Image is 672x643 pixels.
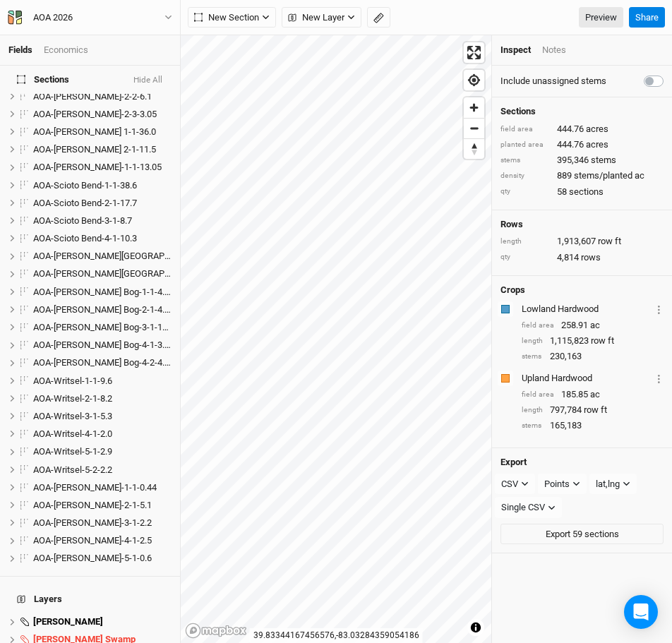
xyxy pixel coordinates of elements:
span: AOA-Writsel-5-2-2.2 [33,464,112,475]
div: AOA-Poston 1-1-36.0 [33,126,172,138]
div: qty [500,252,550,263]
div: 797,784 [522,404,664,416]
span: AOA-[PERSON_NAME] 2-1-11.5 [33,144,156,155]
div: AOA-Kibler Fen-2-2-6.1 [33,91,172,102]
a: Preview [579,7,623,28]
h4: Sections [500,106,664,117]
button: Zoom in [464,97,484,118]
div: AOA-Scioto Bend-1-1-38.6 [33,180,172,191]
div: AOA-Scott Creek Falls-2-1-19.1 [33,268,172,280]
div: CSV [501,477,518,491]
button: Export 59 sections [500,524,664,545]
div: AOA-Utzinger Bog-4-1-3.19 [33,339,172,351]
div: AOA-Scott Creek Falls-1-1-24.5 [33,251,172,262]
span: stems [591,154,616,167]
span: row ft [584,404,607,416]
div: AOA-Scioto Bend-3-1-8.7 [33,215,172,227]
span: AOA-[PERSON_NAME]-1-1-0.44 [33,482,157,493]
button: Find my location [464,70,484,90]
div: AOA-Utzinger Bog-1-1-4.29 [33,287,172,298]
span: AOA-Writsel-2-1-8.2 [33,393,112,404]
div: 4,814 [500,251,664,264]
span: AOA-[PERSON_NAME]-3-1-2.2 [33,517,152,528]
span: AOA-[PERSON_NAME][GEOGRAPHIC_DATA]-2-1-19.1 [33,268,243,279]
button: Share [629,7,665,28]
span: acres [586,123,608,136]
div: Lowland Hardwood [522,303,652,316]
div: field area [522,390,554,400]
span: AOA-[PERSON_NAME] 1-1-36.0 [33,126,156,137]
div: length [500,236,550,247]
div: AOA-Riddle-1-1-13.05 [33,162,172,173]
h4: Crops [500,284,525,296]
span: row ft [591,335,614,347]
button: Shortcut: M [367,7,390,28]
span: AOA-Scioto Bend-2-1-17.7 [33,198,137,208]
span: [PERSON_NAME] [33,616,103,627]
span: AOA-[PERSON_NAME] Bog-4-1-3.19 [33,339,174,350]
button: Single CSV [495,497,562,518]
div: AOA-Wylie Ridge-2-1-5.1 [33,500,172,511]
div: Open Intercom Messenger [624,595,658,629]
div: stems [500,155,550,166]
div: Adelphi Moraine [33,616,172,627]
span: Reset bearing to north [464,139,484,159]
span: AOA-[PERSON_NAME]-2-2-6.1 [33,91,152,102]
div: qty [500,186,550,197]
span: sections [569,186,604,198]
span: rows [581,251,601,264]
div: field area [522,320,554,331]
div: 444.76 [500,138,664,151]
div: AOA 2026 [33,11,73,25]
span: AOA-Writsel-4-1-2.0 [33,428,112,439]
div: AOA-Utzinger Bog-4-2-4.35 [33,357,172,368]
span: AOA-[PERSON_NAME]-5-1-0.6 [33,553,152,563]
div: length [522,336,543,347]
button: Points [538,474,587,495]
div: AOA-Writsel-2-1-8.2 [33,393,172,404]
button: New Layer [282,7,361,28]
span: New Layer [288,11,344,25]
span: Enter fullscreen [464,42,484,63]
h4: Export [500,457,664,468]
span: Toggle attribution [472,620,480,635]
div: 395,346 [500,154,664,167]
span: AOA-[PERSON_NAME] Bog-1-1-4.29 [33,287,174,297]
div: AOA-Scioto Bend-4-1-10.3 [33,233,172,244]
h4: Rows [500,219,664,230]
div: Inspect [500,44,531,56]
span: AOA-[PERSON_NAME]-1-1-13.05 [33,162,162,172]
button: Zoom out [464,118,484,138]
div: 444.76 [500,123,664,136]
div: 258.91 [522,319,664,332]
button: Hide All [133,76,163,85]
div: 230,163 [522,350,664,363]
div: AOA-Kibler Fen-2-3-3.05 [33,109,172,120]
div: AOA-Utzinger Bog-3-1-19.4 [33,322,172,333]
div: Notes [542,44,566,56]
span: stems/planted ac [574,169,644,182]
span: AOA-[PERSON_NAME] Bog-2-1-4.22 [33,304,174,315]
span: New Section [194,11,259,25]
span: row ft [598,235,621,248]
div: AOA-Writsel-5-1-2.9 [33,446,172,457]
div: AOA-Utzinger Bog-2-1-4.22 [33,304,172,316]
button: lat,lng [589,474,637,495]
div: Economics [44,44,88,56]
div: 889 [500,169,664,182]
button: New Section [188,7,276,28]
div: 1,115,823 [522,335,664,347]
div: field area [500,124,550,135]
span: AOA-Scioto Bend-1-1-38.6 [33,180,137,191]
span: AOA-[PERSON_NAME] Bog-3-1-19.4 [33,322,174,332]
div: AOA-Poston 2-1-11.5 [33,144,172,155]
div: AOA-Writsel-3-1-5.3 [33,411,172,422]
span: Sections [17,74,69,85]
div: density [500,171,550,181]
span: AOA-Writsel-1-1-9.6 [33,375,112,386]
button: Reset bearing to north [464,138,484,159]
div: AOA-Scioto Bend-2-1-17.7 [33,198,172,209]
